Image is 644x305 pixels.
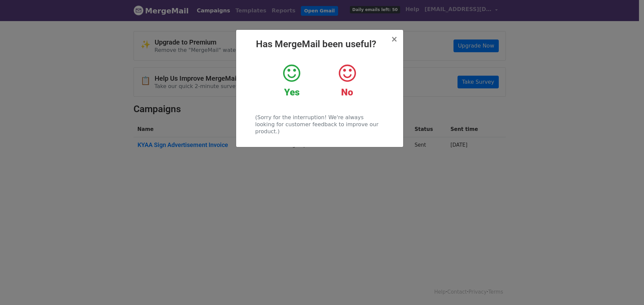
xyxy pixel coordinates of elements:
strong: No [341,87,353,98]
iframe: Chat Widget [610,273,644,305]
strong: Yes [284,87,300,98]
span: × [391,34,397,44]
a: Yes [269,63,314,98]
p: (Sorry for the interruption! We're always looking for customer feedback to improve our product.) [255,114,384,135]
button: Close [391,35,397,43]
a: No [324,63,370,98]
h2: Has MergeMail been useful? [241,39,398,50]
